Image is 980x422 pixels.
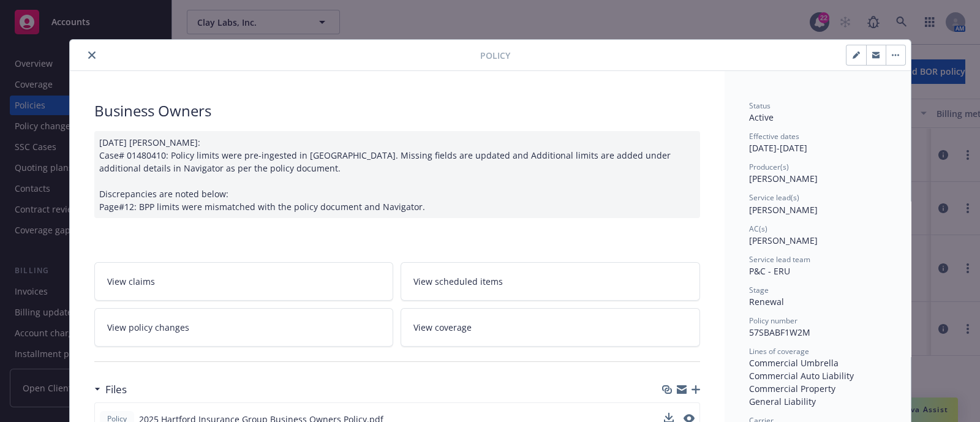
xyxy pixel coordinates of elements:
div: Files [94,382,127,398]
div: Commercial Auto Liability [749,369,886,382]
div: General Liability [749,395,886,408]
span: [PERSON_NAME] [749,204,818,216]
div: Business Owners [94,100,700,121]
span: View coverage [413,321,472,334]
span: Effective dates [749,131,799,141]
a: View scheduled items [401,262,700,301]
span: Active [749,111,774,123]
span: Service lead team [749,254,810,265]
span: [PERSON_NAME] [749,235,818,246]
span: 57SBABF1W2M [749,326,810,338]
div: Commercial Property [749,382,886,395]
div: [DATE] [PERSON_NAME]: Case# 01480410: Policy limits were pre-ingested in [GEOGRAPHIC_DATA]. Missi... [94,131,700,218]
button: close [85,48,99,62]
span: P&C - ERU [749,265,790,277]
span: Producer(s) [749,162,789,172]
span: View claims [107,275,155,288]
a: View policy changes [94,308,394,347]
span: Policy number [749,315,797,326]
span: View policy changes [107,321,189,334]
h3: Files [105,382,127,398]
div: Commercial Umbrella [749,356,886,369]
span: Status [749,100,771,111]
a: View claims [94,262,394,301]
span: View scheduled items [413,275,503,288]
span: AC(s) [749,224,767,234]
div: [DATE] - [DATE] [749,131,886,154]
span: Renewal [749,296,784,307]
span: Lines of coverage [749,346,809,356]
span: Policy [480,49,510,62]
a: View coverage [401,308,700,347]
span: Stage [749,285,769,295]
span: Service lead(s) [749,192,799,203]
span: [PERSON_NAME] [749,173,818,184]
